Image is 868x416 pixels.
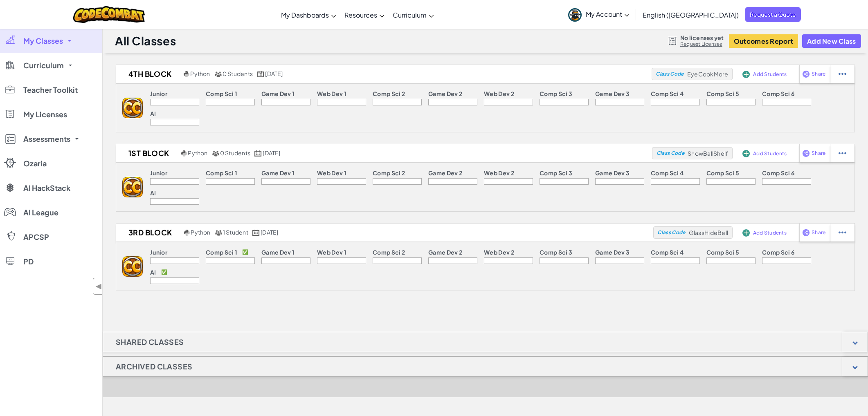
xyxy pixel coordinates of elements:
[23,86,78,94] span: Teacher Toolkit
[540,90,572,97] p: Comp Sci 3
[373,90,405,97] p: Comp Sci 2
[812,151,825,156] span: Share
[206,90,237,97] p: Comp Sci 1
[252,230,260,236] img: calendar.svg
[688,150,728,157] span: ShowBallShelf
[839,150,846,157] img: IconStudentEllipsis.svg
[277,4,340,26] a: My Dashboards
[181,150,187,157] img: python.png
[657,230,685,235] span: Class Code
[373,170,405,176] p: Comp Sci 2
[680,41,724,47] a: Request Licenses
[122,256,143,277] img: logo
[191,228,210,236] span: Python
[150,170,167,176] p: Junior
[389,4,438,26] a: Curriculum
[150,90,167,97] p: Junior
[812,72,825,76] span: Share
[122,177,143,197] img: logo
[753,72,787,77] span: Add Students
[150,269,156,275] p: AI
[595,249,630,255] p: Game Dev 3
[656,72,684,76] span: Class Code
[184,230,190,236] img: python.png
[150,110,156,117] p: AI
[484,170,514,176] p: Web Dev 2
[115,33,176,49] h1: All Classes
[753,151,787,156] span: Add Students
[742,229,750,237] img: IconAddStudents.svg
[261,90,295,97] p: Game Dev 1
[706,90,739,97] p: Comp Sci 5
[657,151,684,156] span: Class Code
[214,71,222,77] img: MultipleUsers.png
[317,249,346,255] p: Web Dev 1
[802,150,810,157] img: IconShare_Purple.svg
[23,160,47,167] span: Ozaria
[373,249,405,255] p: Comp Sci 2
[103,356,205,377] h1: Archived Classes
[484,249,514,255] p: Web Dev 2
[742,150,750,157] img: IconAddStudents.svg
[651,170,684,176] p: Comp Sci 4
[706,249,739,255] p: Comp Sci 5
[839,70,846,78] img: IconStudentEllipsis.svg
[161,269,167,275] p: ✅
[150,249,167,255] p: Junior
[242,249,248,255] p: ✅
[639,4,743,26] a: English ([GEOGRAPHIC_DATA])
[116,147,652,159] a: 1st BLOCK Python 0 Students [DATE]
[23,111,67,118] span: My Licenses
[802,229,810,236] img: IconShare_Purple.svg
[595,90,630,97] p: Game Dev 3
[428,249,462,255] p: Game Dev 2
[651,90,684,97] p: Comp Sci 4
[116,226,182,239] h2: 3rd BLOCK
[188,149,207,157] span: Python
[257,71,264,77] img: calendar.svg
[540,249,572,255] p: Comp Sci 3
[223,228,248,236] span: 1 Student
[428,170,462,176] p: Game Dev 2
[344,11,377,19] span: Resources
[317,90,346,97] p: Web Dev 1
[265,70,283,77] span: [DATE]
[116,68,182,80] h2: 4th BLOCK
[317,170,346,176] p: Web Dev 1
[190,70,210,77] span: Python
[261,170,295,176] p: Game Dev 1
[680,34,724,41] span: No licenses yet
[23,37,63,45] span: My Classes
[116,68,652,80] a: 4th BLOCK Python 0 Students [DATE]
[802,70,810,78] img: IconShare_Purple.svg
[23,209,58,216] span: AI League
[540,170,572,176] p: Comp Sci 3
[261,249,295,255] p: Game Dev 1
[116,226,653,239] a: 3rd BLOCK Python 1 Student [DATE]
[215,230,222,236] img: MultipleUsers.png
[206,249,237,255] p: Comp Sci 1
[281,11,329,19] span: My Dashboards
[73,6,145,23] img: CodeCombat logo
[103,332,197,352] h1: Shared Classes
[206,170,237,176] p: Comp Sci 1
[116,147,179,159] h2: 1st BLOCK
[839,229,846,236] img: IconStudentEllipsis.svg
[745,7,801,22] a: Request a Quote
[263,149,280,157] span: [DATE]
[762,249,794,255] p: Comp Sci 6
[220,149,250,157] span: 0 Students
[568,8,582,22] img: avatar
[742,71,750,78] img: IconAddStudents.svg
[802,34,861,48] button: Add New Class
[340,4,389,26] a: Resources
[95,280,102,292] span: ◀
[762,170,794,176] p: Comp Sci 6
[254,150,262,157] img: calendar.svg
[23,62,64,69] span: Curriculum
[595,170,630,176] p: Game Dev 3
[651,249,684,255] p: Comp Sci 4
[689,229,728,236] span: GlassHideBell
[729,34,798,48] button: Outcomes Report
